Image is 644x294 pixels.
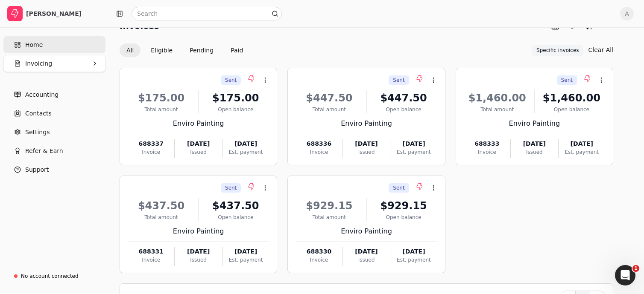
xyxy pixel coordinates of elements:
[128,139,174,148] div: 688337
[225,76,237,84] span: Sent
[25,147,63,156] span: Refer & Earn
[202,213,269,221] div: Open balance
[370,198,437,213] div: $929.15
[21,272,79,280] div: No account connected
[25,90,59,99] span: Accounting
[26,9,102,18] div: [PERSON_NAME]
[390,256,437,264] div: Est. payment
[390,247,437,256] div: [DATE]
[615,265,635,285] iframe: Intercom live chat
[175,247,222,256] div: [DATE]
[296,106,363,113] div: Total amount
[183,43,220,57] button: Pending
[464,139,510,148] div: 688333
[128,198,195,213] div: $437.50
[632,265,639,272] span: 1
[511,139,558,148] div: [DATE]
[3,124,105,141] a: Settings
[144,43,179,57] button: Eligible
[370,106,437,113] div: Open balance
[296,90,363,106] div: $447.50
[3,36,105,53] a: Home
[3,55,105,72] button: Invoicing
[620,7,634,20] button: A
[202,198,269,213] div: $437.50
[538,106,605,113] div: Open balance
[25,128,50,137] span: Settings
[538,90,605,106] div: $1,460.00
[3,142,105,159] button: Refer & Earn
[296,118,437,129] div: Enviro Painting
[464,90,531,106] div: $1,460.00
[296,148,342,156] div: Invoice
[588,43,613,57] button: Clear All
[343,247,390,256] div: [DATE]
[120,43,141,57] button: All
[3,268,105,284] a: No account connected
[128,256,174,264] div: Invoice
[120,43,250,57] div: Invoice filter options
[464,106,531,113] div: Total amount
[175,256,222,264] div: Issued
[532,45,583,56] button: Specific invoices
[370,90,437,106] div: $447.50
[202,106,269,113] div: Open balance
[561,76,573,84] span: Sent
[222,247,269,256] div: [DATE]
[3,105,105,122] a: Contacts
[296,256,342,264] div: Invoice
[3,86,105,103] a: Accounting
[390,148,437,156] div: Est. payment
[25,40,43,49] span: Home
[390,139,437,148] div: [DATE]
[25,59,52,68] span: Invoicing
[222,148,269,156] div: Est. payment
[222,139,269,148] div: [DATE]
[343,139,390,148] div: [DATE]
[128,106,195,113] div: Total amount
[559,139,605,148] div: [DATE]
[296,213,363,221] div: Total amount
[128,226,269,236] div: Enviro Painting
[175,148,222,156] div: Issued
[128,118,269,129] div: Enviro Painting
[343,256,390,264] div: Issued
[511,148,558,156] div: Issued
[343,148,390,156] div: Issued
[128,148,174,156] div: Invoice
[224,43,250,57] button: Paid
[464,118,605,129] div: Enviro Painting
[128,90,195,106] div: $175.00
[175,139,222,148] div: [DATE]
[202,90,269,106] div: $175.00
[559,148,605,156] div: Est. payment
[296,198,363,213] div: $929.15
[128,247,174,256] div: 688331
[296,247,342,256] div: 688330
[370,213,437,221] div: Open balance
[536,46,579,54] span: Specific invoices
[25,165,49,174] span: Support
[128,213,195,221] div: Total amount
[225,184,237,192] span: Sent
[296,139,342,148] div: 688336
[25,109,52,118] span: Contacts
[222,256,269,264] div: Est. payment
[296,226,437,236] div: Enviro Painting
[3,161,105,178] button: Support
[393,184,404,192] span: Sent
[393,76,404,84] span: Sent
[132,7,282,20] input: Search
[464,148,510,156] div: Invoice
